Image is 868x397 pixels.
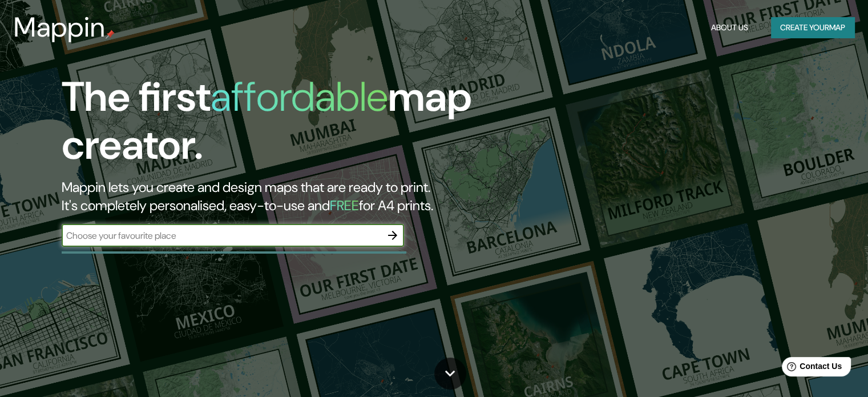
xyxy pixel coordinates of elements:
h2: Mappin lets you create and design maps that are ready to print. It's completely personalised, eas... [62,178,496,215]
input: Choose your favourite place [62,229,381,242]
button: Create yourmap [771,17,854,38]
h5: FREE [330,197,359,214]
img: mappin-pin [106,30,115,39]
button: About Us [706,17,753,38]
h1: The first map creator. [62,73,496,178]
h3: Mappin [14,11,106,43]
h1: affordable [211,70,388,123]
iframe: Help widget launcher [766,352,855,384]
